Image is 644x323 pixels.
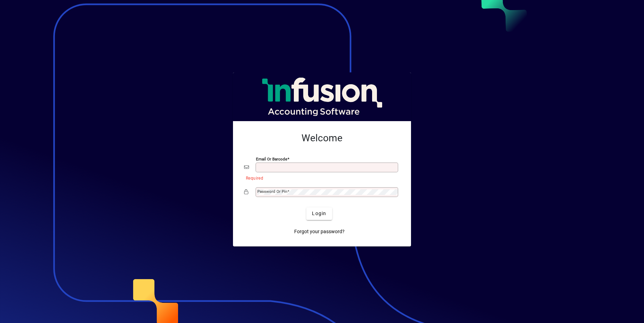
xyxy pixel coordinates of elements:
mat-error: Required [246,174,394,181]
button: Login [306,207,332,220]
span: Login [312,210,326,217]
span: Forgot your password? [294,228,345,235]
mat-label: Email or Barcode [256,156,287,161]
h2: Welcome [244,132,400,144]
mat-label: Password or Pin [257,189,287,194]
a: Forgot your password? [291,226,347,238]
